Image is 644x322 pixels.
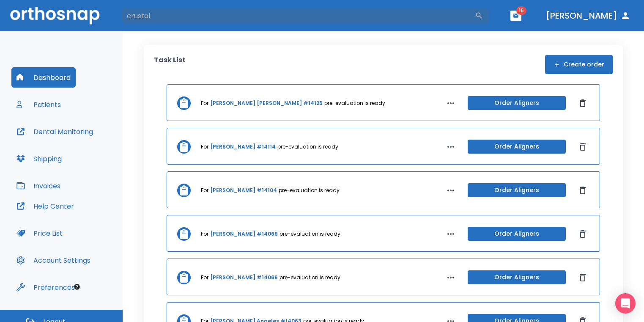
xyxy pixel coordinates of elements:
p: For [201,143,208,151]
button: Preferences [11,277,80,297]
button: Order Aligners [468,96,566,110]
button: Price List [11,223,68,243]
button: Order Aligners [468,270,566,284]
button: Dismiss [576,271,589,284]
p: For [201,99,208,107]
a: [PERSON_NAME] #14104 [210,187,277,194]
p: For [201,230,208,238]
p: pre-evaluation is ready [280,230,340,238]
div: Tooltip anchor [73,283,81,291]
p: Task List [154,55,186,74]
p: For [201,274,208,281]
img: Orthosnap [10,7,100,24]
button: Help Center [11,196,79,216]
input: Search by Patient Name or Case # [121,7,475,24]
button: Dismiss [576,227,589,241]
a: [PERSON_NAME] [PERSON_NAME] #14125 [210,99,323,107]
button: Dismiss [576,140,589,154]
a: [PERSON_NAME] #14114 [210,143,276,151]
a: [PERSON_NAME] #14069 [210,230,278,238]
button: Account Settings [11,250,96,270]
button: Order Aligners [468,227,566,241]
p: pre-evaluation is ready [277,143,338,151]
p: For [201,187,208,194]
button: Patients [11,94,66,115]
span: 16 [516,6,526,15]
a: [PERSON_NAME] #14066 [210,274,278,281]
button: Dashboard [11,67,76,88]
div: Open Intercom Messenger [615,293,636,314]
button: Invoices [11,176,66,196]
button: Shipping [11,149,67,169]
p: pre-evaluation is ready [324,99,385,107]
button: Dental Monitoring [11,121,98,142]
button: Dismiss [576,184,589,197]
button: Order Aligners [468,140,566,154]
p: pre-evaluation is ready [280,274,340,281]
button: [PERSON_NAME] [543,8,634,23]
p: pre-evaluation is ready [279,187,340,194]
button: Create order [545,55,613,74]
button: Dismiss [576,96,589,110]
button: Order Aligners [468,183,566,197]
